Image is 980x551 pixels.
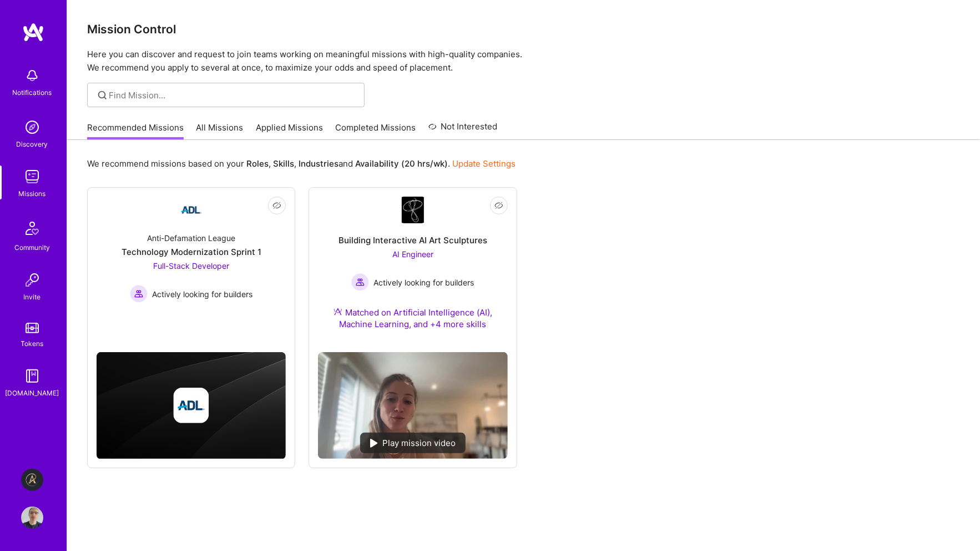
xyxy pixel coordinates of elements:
[246,158,269,169] b: Roles
[21,269,43,291] img: Invite
[18,469,46,491] a: Aldea: Transforming Behavior Change Through AI-Driven Coaching
[272,201,281,210] i: icon EyeClosed
[147,232,235,244] div: Anti-Defamation League
[355,158,448,169] b: Availability (20 hrs/wk)
[360,433,466,453] div: Play mission video
[21,116,43,138] img: discovery
[351,273,369,291] img: Actively looking for builders
[97,352,286,459] img: cover
[174,388,209,423] img: Company logo
[318,352,507,459] img: No Mission
[21,469,43,491] img: Aldea: Transforming Behavior Change Through AI-Driven Coaching
[96,89,109,102] i: icon SearchGrey
[87,48,960,74] p: Here you can discover and request to join teams working on meaningful missions with high-quality ...
[13,87,52,98] div: Notifications
[153,261,229,271] span: Full-Stack Developer
[256,122,323,140] a: Applied Missions
[19,188,46,199] div: Missions
[6,387,59,399] div: [DOMAIN_NAME]
[19,215,46,242] img: Community
[334,307,342,316] img: Ateam Purple Icon
[87,158,516,169] p: We recommend missions based on your , , and .
[428,120,498,140] a: Not Interested
[494,201,503,210] i: icon EyeClosed
[26,323,39,333] img: tokens
[339,234,487,246] div: Building Interactive AI Art Sculptures
[122,246,261,258] div: Technology Modernization Sprint 1
[17,138,48,150] div: Discovery
[373,277,474,288] span: Actively looking for builders
[22,22,44,42] img: logo
[299,158,339,169] b: Industries
[21,507,43,529] img: User Avatar
[152,288,252,300] span: Actively looking for builders
[402,197,424,223] img: Company Logo
[196,122,244,140] a: All Missions
[318,307,507,330] div: Matched on Artificial Intelligence (AI), Machine Learning, and +4 more skills
[21,365,43,387] img: guide book
[130,285,148,303] img: Actively looking for builders
[21,338,44,349] div: Tokens
[318,197,507,343] a: Company LogoBuilding Interactive AI Art SculpturesAI Engineer Actively looking for buildersActive...
[178,197,205,223] img: Company Logo
[336,122,416,140] a: Completed Missions
[87,22,960,36] h3: Mission Control
[21,166,43,188] img: teamwork
[452,158,516,169] a: Update Settings
[18,507,46,529] a: User Avatar
[370,439,378,448] img: play
[24,291,41,303] div: Invite
[273,158,294,169] b: Skills
[21,64,43,87] img: bell
[87,122,184,140] a: Recommended Missions
[109,89,356,101] input: Find Mission...
[14,242,50,253] div: Community
[97,197,286,323] a: Company LogoAnti-Defamation LeagueTechnology Modernization Sprint 1Full-Stack Developer Actively ...
[392,249,433,259] span: AI Engineer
